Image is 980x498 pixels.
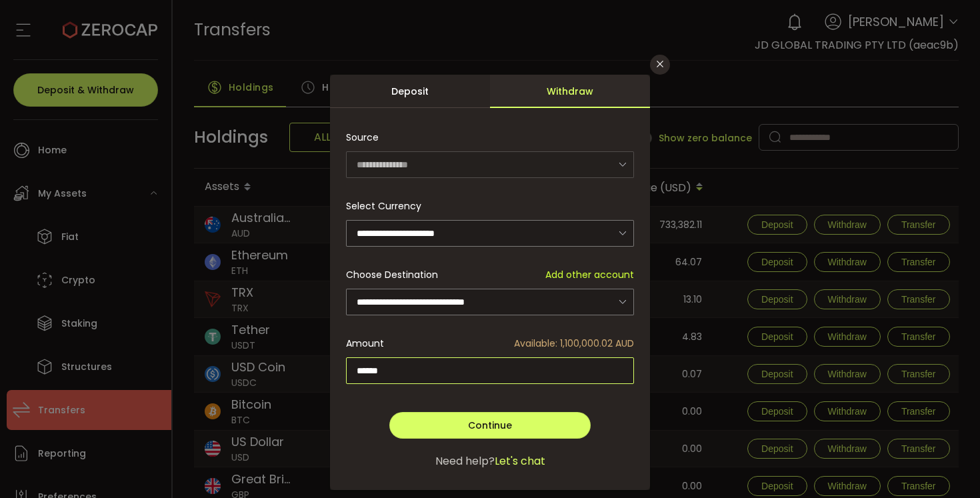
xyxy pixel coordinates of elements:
[435,453,495,469] span: Need help?
[346,268,438,282] span: Choose Destination
[495,453,545,469] span: Let's chat
[490,75,650,108] div: Withdraw
[821,354,980,498] div: 聊天小组件
[346,199,429,213] label: Select Currency
[330,75,490,108] div: Deposit
[346,337,384,351] span: Amount
[346,124,379,151] span: Source
[650,55,670,75] button: Close
[468,419,512,432] span: Continue
[821,354,980,498] iframe: Chat Widget
[545,268,634,282] span: Add other account
[514,337,634,351] span: Available: 1,100,000.02 AUD
[389,412,591,439] button: Continue
[330,75,650,490] div: dialog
